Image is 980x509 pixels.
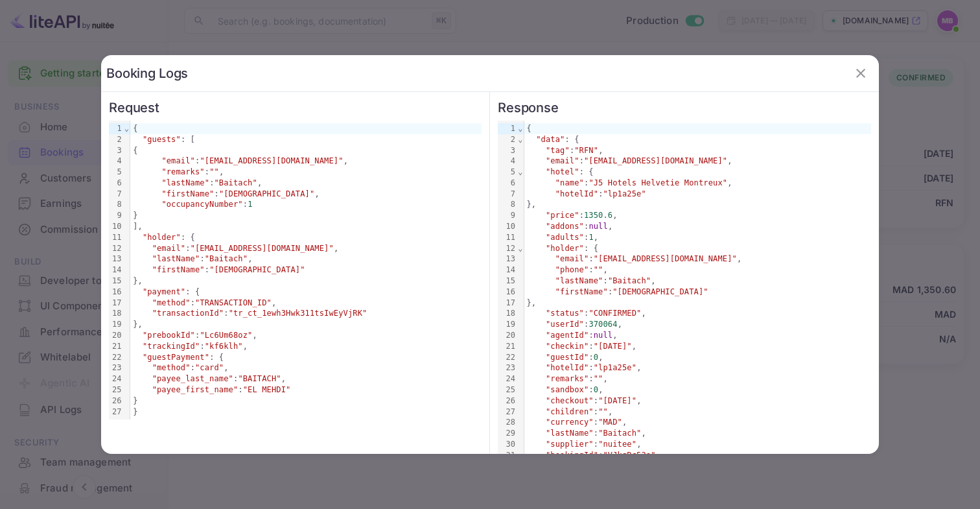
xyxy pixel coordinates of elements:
div: 1 [109,123,124,134]
div: 27 [498,407,517,418]
span: Fold line [517,124,523,133]
div: 10 [498,221,517,232]
span: "adults" [546,233,584,242]
div: 19 [109,319,124,330]
span: 1 [589,233,593,242]
span: 1 [248,200,252,209]
span: "sandbox" [546,385,589,394]
span: "BAITACH" [238,374,281,383]
div: 23 [109,362,124,373]
div: : { [130,352,482,363]
span: "addons" [546,222,584,231]
div: : , [130,178,482,189]
span: "remarks" [161,167,204,176]
div: } [130,407,482,418]
div: 12 [498,243,517,254]
div: 3 [498,145,517,156]
div: 14 [109,265,124,276]
div: 2 [109,134,124,145]
div: : , [130,362,482,373]
div: 12 [109,243,124,254]
div: }, [130,319,482,330]
span: "occupancyNumber" [161,200,242,209]
span: "email" [546,156,579,165]
span: "[EMAIL_ADDRESS][DOMAIN_NAME]" [200,156,343,165]
span: "email" [161,156,195,165]
div: : [ [130,134,482,145]
div: 17 [109,298,124,309]
span: "status" [546,309,584,318]
h6: Response [498,100,871,115]
span: "price" [546,211,579,220]
span: "MAD" [598,418,622,427]
span: "firstName" [152,265,205,274]
div: : , [130,330,482,341]
span: "RFN" [574,146,598,155]
div: 8 [498,199,517,210]
div: 20 [109,330,124,341]
div: 21 [109,341,124,352]
span: "lastName" [161,178,209,187]
div: : , [130,373,482,385]
div: 9 [498,210,517,221]
div: 13 [109,254,124,265]
div: 16 [498,287,517,298]
h6: Request [109,100,482,115]
div: 3 [109,145,124,156]
span: Fold line [124,124,130,133]
div: 24 [498,373,517,385]
span: "card" [195,363,224,372]
span: 1350.6 [584,211,612,220]
span: "payee_last_name" [152,374,233,383]
span: "" [594,374,603,383]
div: 8 [109,199,124,210]
span: "payment" [143,287,185,296]
span: "firstName" [555,287,608,296]
span: "data" [536,135,565,144]
div: { [130,123,482,134]
div: 23 [498,362,517,373]
div: 29 [498,428,517,439]
div: 15 [109,276,124,287]
span: "method" [152,363,191,372]
span: "[DEMOGRAPHIC_DATA]" [219,189,315,198]
span: "tag" [546,146,570,155]
div: { [130,145,482,156]
div: 17 [498,298,517,309]
div: 1 [498,123,517,134]
div: 25 [498,385,517,396]
span: "[DATE]" [594,342,632,351]
span: "hotelId" [555,189,598,198]
div: 5 [109,167,124,178]
span: "payee_first_name" [152,385,239,394]
div: 7 [498,189,517,200]
div: 13 [498,254,517,265]
div: 31 [498,450,517,461]
div: 27 [109,407,124,418]
div: 22 [498,352,517,363]
div: : , [130,298,482,309]
div: 4 [498,156,517,167]
span: "guestPayment" [143,353,209,362]
span: "[DEMOGRAPHIC_DATA]" [612,287,708,296]
div: 2 [498,134,517,145]
h6: Booking Logs [106,65,188,81]
span: "method" [152,298,191,307]
div: 16 [109,287,124,298]
div: 19 [498,319,517,330]
div: 26 [498,396,517,407]
div: 6 [498,178,517,189]
span: "children" [546,407,594,416]
div: 5 [498,167,517,178]
span: Fold line [517,244,523,253]
div: 15 [498,276,517,287]
span: "Baitach" [205,254,248,263]
span: "userId" [546,320,584,329]
span: "checkout" [546,396,594,405]
span: "lastName" [152,254,200,263]
span: "J5 Hotels Helvetie Montreux" [589,178,727,187]
span: "lp1a25e" [594,363,636,372]
div: 18 [109,308,124,319]
span: Fold line [517,135,523,144]
span: "email" [555,254,589,263]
